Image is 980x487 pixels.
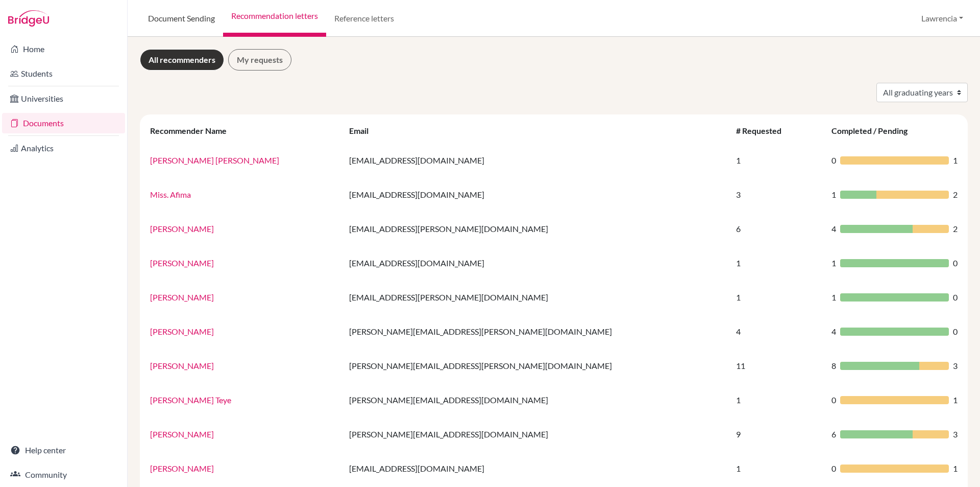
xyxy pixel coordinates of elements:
span: 0 [953,291,958,304]
img: Bridge-U [8,10,49,27]
td: 6 [730,212,825,246]
a: Universities [2,88,125,109]
td: 3 [730,177,825,212]
span: 0 [831,394,836,406]
span: 0 [831,462,836,475]
a: [PERSON_NAME] Teye [150,395,231,405]
a: Miss. Afima [150,190,191,199]
a: All recommenders [140,49,224,71]
a: Community [2,465,125,485]
span: 3 [953,428,958,440]
div: # Requested [736,126,792,135]
td: [EMAIL_ADDRESS][DOMAIN_NAME] [343,177,730,212]
span: 1 [953,462,958,475]
a: [PERSON_NAME] [PERSON_NAME] [150,155,279,165]
td: 1 [730,451,825,485]
a: [PERSON_NAME] [150,361,214,370]
span: 0 [953,257,958,269]
td: 1 [730,383,825,417]
span: 6 [831,428,836,440]
td: [EMAIL_ADDRESS][DOMAIN_NAME] [343,246,730,280]
a: Documents [2,113,125,133]
td: 9 [730,417,825,451]
span: 0 [953,326,958,338]
span: 1 [831,257,836,269]
td: [EMAIL_ADDRESS][DOMAIN_NAME] [343,451,730,485]
div: Email [349,126,379,135]
span: 1 [831,291,836,304]
span: 1 [953,154,958,167]
td: [PERSON_NAME][EMAIL_ADDRESS][DOMAIN_NAME] [343,383,730,417]
a: [PERSON_NAME] [150,327,214,336]
span: 1 [831,189,836,201]
td: [EMAIL_ADDRESS][DOMAIN_NAME] [343,143,730,177]
td: 1 [730,246,825,280]
a: [PERSON_NAME] [150,224,214,234]
td: 11 [730,349,825,383]
a: [PERSON_NAME] [150,292,214,302]
a: My requests [228,49,291,71]
span: 2 [953,189,958,201]
a: Students [2,63,125,84]
span: 8 [831,360,836,372]
td: 1 [730,143,825,177]
span: 0 [831,154,836,167]
span: 2 [953,223,958,235]
td: [PERSON_NAME][EMAIL_ADDRESS][PERSON_NAME][DOMAIN_NAME] [343,314,730,349]
td: [EMAIL_ADDRESS][PERSON_NAME][DOMAIN_NAME] [343,280,730,314]
span: 4 [831,326,836,338]
td: [EMAIL_ADDRESS][PERSON_NAME][DOMAIN_NAME] [343,212,730,246]
div: Completed / Pending [831,126,918,135]
td: 4 [730,314,825,349]
span: 1 [953,394,958,406]
span: 3 [953,360,958,372]
a: Help center [2,440,125,460]
td: 1 [730,280,825,314]
div: Recommender Name [150,126,237,135]
a: Analytics [2,138,125,158]
a: [PERSON_NAME] [150,258,214,268]
span: 4 [831,223,836,235]
button: Lawrencia [917,9,968,28]
td: [PERSON_NAME][EMAIL_ADDRESS][PERSON_NAME][DOMAIN_NAME] [343,349,730,383]
a: [PERSON_NAME] [150,463,214,473]
td: [PERSON_NAME][EMAIL_ADDRESS][DOMAIN_NAME] [343,417,730,451]
a: Home [2,39,125,59]
a: [PERSON_NAME] [150,429,214,439]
